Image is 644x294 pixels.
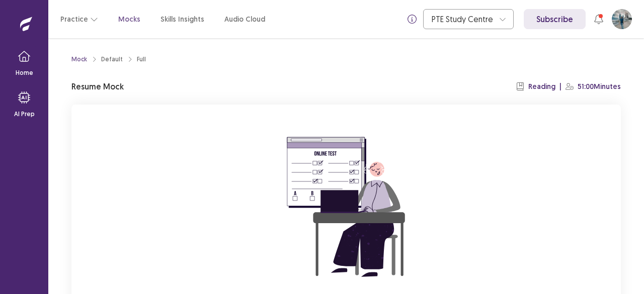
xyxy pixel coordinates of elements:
[524,9,586,29] a: Subscribe
[137,55,146,64] div: Full
[14,110,35,119] p: AI Prep
[432,10,494,29] div: PTE Study Centre
[71,80,124,92] p: Resume Mock
[559,81,561,92] p: |
[578,81,621,92] p: 51:00 Minutes
[101,55,123,64] div: Default
[224,14,265,25] a: Audio Cloud
[118,14,140,25] a: Mocks
[71,55,87,64] a: Mock
[403,10,421,28] button: info
[16,68,33,77] p: Home
[160,14,204,25] a: Skills Insights
[612,9,632,29] button: User Profile Image
[71,55,146,64] nav: breadcrumb
[60,10,98,28] button: Practice
[528,81,555,92] p: Reading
